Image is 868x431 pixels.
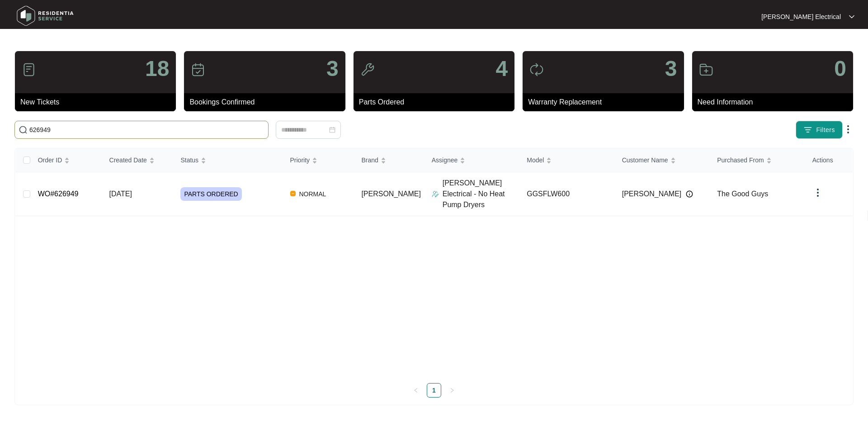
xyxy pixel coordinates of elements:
img: residentia service logo [14,2,77,29]
span: Assignee [432,155,458,165]
th: Model [519,148,615,172]
th: Order ID [31,148,102,172]
button: left [409,383,423,398]
th: Assignee [425,148,520,172]
span: Purchased From [717,155,764,165]
span: [PERSON_NAME] [361,190,421,198]
img: Vercel Logo [290,191,296,196]
span: The Good Guys [717,190,768,198]
span: Created Date [109,155,147,165]
img: Info icon [686,190,693,198]
th: Priority [283,148,354,172]
img: Assigner Icon [432,190,439,198]
p: 3 [326,58,339,80]
p: 18 [145,58,169,80]
th: Purchased From [710,148,805,172]
p: 4 [495,58,508,80]
img: search-icon [19,125,28,134]
img: dropdown arrow [849,14,854,19]
p: Bookings Confirmed [189,97,345,108]
span: PARTS ORDERED [180,187,241,201]
a: WO#626949 [38,190,79,198]
p: [PERSON_NAME] Electrical - No Heat Pump Dryers [443,178,520,210]
img: icon [529,62,544,77]
span: Status [180,155,198,165]
span: Order ID [38,155,62,165]
li: 1 [427,383,441,398]
span: Priority [290,155,310,165]
li: Previous Page [409,383,423,398]
p: 0 [834,58,846,80]
button: right [445,383,459,398]
span: Model [527,155,544,165]
span: Customer Name [622,155,668,165]
th: Status [173,148,283,172]
p: Warranty Replacement [528,97,684,108]
span: right [449,388,455,393]
th: Actions [805,148,853,172]
span: Brand [361,155,378,165]
p: 3 [665,58,677,80]
td: GGSFLW600 [519,172,615,216]
span: left [413,388,419,393]
span: NORMAL [296,189,330,199]
th: Created Date [102,148,174,172]
li: Next Page [445,383,459,398]
span: [PERSON_NAME] [622,189,682,199]
img: icon [191,62,205,77]
button: filter iconFilters [796,121,843,139]
img: icon [699,62,713,77]
span: Filters [816,125,835,135]
p: Parts Ordered [359,97,514,108]
p: New Tickets [20,97,176,108]
img: icon [360,62,375,77]
a: 1 [427,384,441,397]
p: [PERSON_NAME] Electrical [761,12,841,21]
span: [DATE] [109,190,132,198]
th: Brand [354,148,424,172]
th: Customer Name [615,148,710,172]
p: Need Information [698,97,853,108]
img: filter icon [803,125,812,134]
input: Search by Order Id, Assignee Name, Customer Name, Brand and Model [29,125,264,135]
img: dropdown arrow [843,124,854,135]
img: icon [22,62,36,77]
img: dropdown arrow [812,187,823,198]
